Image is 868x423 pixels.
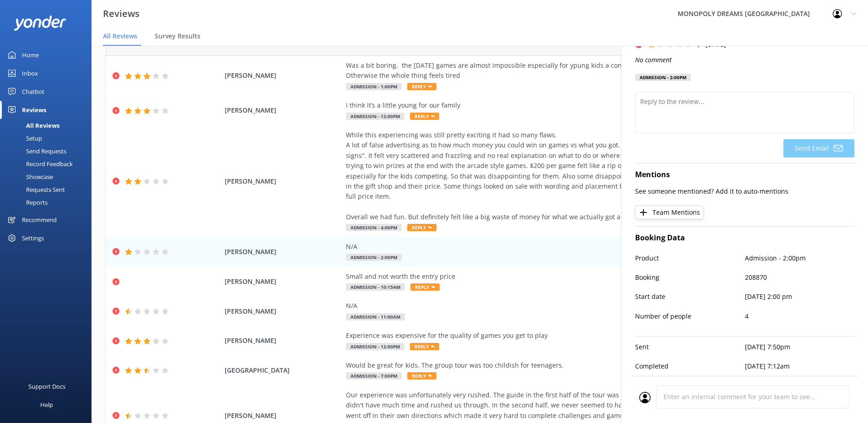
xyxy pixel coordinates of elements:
[635,361,745,371] p: Completed
[635,272,745,282] p: Booking
[22,229,44,247] div: Settings
[410,343,439,350] span: Reply
[346,224,402,231] span: Admission - 4:00pm
[5,183,92,196] a: Requests Sent
[22,211,57,229] div: Recommend
[14,16,66,31] img: yonder-white-logo.png
[407,83,437,90] span: Reply
[346,372,402,380] span: Admission - 7:00pm
[22,101,46,119] div: Reviews
[40,396,53,414] div: Help
[346,113,404,120] span: Admission - 12:00pm
[5,145,92,157] a: Send Requests
[5,145,66,157] div: Send Requests
[346,242,762,252] div: N/A
[745,253,855,263] p: Admission - 2:00pm
[103,32,137,41] span: All Reviews
[346,83,402,90] span: Admission - 1:00pm
[225,277,341,287] span: [PERSON_NAME]
[5,132,92,145] a: Setup
[5,196,48,209] div: Reports
[225,365,341,375] span: [GEOGRAPHIC_DATA]
[635,169,854,181] h4: Mentions
[22,64,38,82] div: Inbox
[745,311,855,321] p: 4
[5,196,92,209] a: Reports
[225,306,341,316] span: [PERSON_NAME]
[346,271,762,282] div: Small and not worth the entry price
[28,377,65,396] div: Support Docs
[225,70,341,81] span: [PERSON_NAME]
[346,130,762,222] div: While this experiencing was still pretty exciting it had so many flaws. A lot of false advertisin...
[745,272,855,282] p: 208870
[635,311,745,321] p: Number of people
[103,6,140,21] h3: Reviews
[407,224,437,231] span: Reply
[745,342,855,352] p: [DATE] 7:50pm
[635,232,854,244] h4: Booking Data
[410,113,439,120] span: Reply
[635,74,691,81] div: Admission - 2:00pm
[225,411,341,421] span: [PERSON_NAME]
[5,183,65,196] div: Requests Sent
[346,100,762,110] div: I think it’s a little young for our family
[346,360,762,370] div: Would be great for kids. The group tour was too childish for teenagers.
[346,283,405,291] span: Admission - 10:15am
[407,372,437,380] span: Reply
[635,342,745,352] p: Sent
[5,157,73,170] div: Record Feedback
[225,336,341,346] span: [PERSON_NAME]
[346,331,762,341] div: Experience was expensive for the quality of games you get to play
[346,254,402,261] span: Admission - 2:00pm
[22,46,39,64] div: Home
[635,206,704,219] button: Team Mentions
[745,292,855,302] p: [DATE] 2:00 pm
[5,132,42,145] div: Setup
[5,119,92,132] a: All Reviews
[22,82,44,101] div: Chatbot
[635,186,854,196] p: See someone mentioned? Add it to auto-mentions
[5,119,59,132] div: All Reviews
[346,60,762,81] div: Was a bit boring, the [DATE] games are almost impossible especially for ypung kids a consolation ...
[346,313,405,320] span: Admission - 11:00am
[225,105,341,115] span: [PERSON_NAME]
[5,157,92,170] a: Record Feedback
[410,283,440,291] span: Reply
[5,170,53,183] div: Showcase
[346,301,762,311] div: N/A
[635,253,745,263] p: Product
[155,32,200,41] span: Survey Results
[745,361,855,371] p: [DATE] 7:12am
[225,176,341,186] span: [PERSON_NAME]
[635,55,672,64] i: No comment
[346,343,404,350] span: Admission - 12:00pm
[635,292,745,302] p: Start date
[639,392,651,403] img: user_profile.svg
[225,247,341,257] span: [PERSON_NAME]
[5,170,92,183] a: Showcase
